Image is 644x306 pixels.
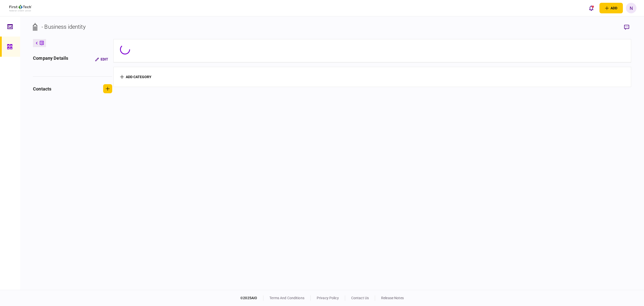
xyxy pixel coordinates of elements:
[381,296,404,300] a: release notes
[351,296,369,300] a: contact us
[91,55,112,64] button: Edit
[33,85,51,92] div: contacts
[9,5,32,11] img: client company logo
[120,75,151,79] button: add category
[626,3,636,13] button: N
[317,296,339,300] a: privacy policy
[586,3,596,13] button: open notifications list
[269,296,304,300] a: terms and conditions
[599,3,623,13] button: open adding identity options
[42,23,86,31] div: - Business identity
[240,295,263,301] div: © 2025 AIO
[33,55,68,64] div: company details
